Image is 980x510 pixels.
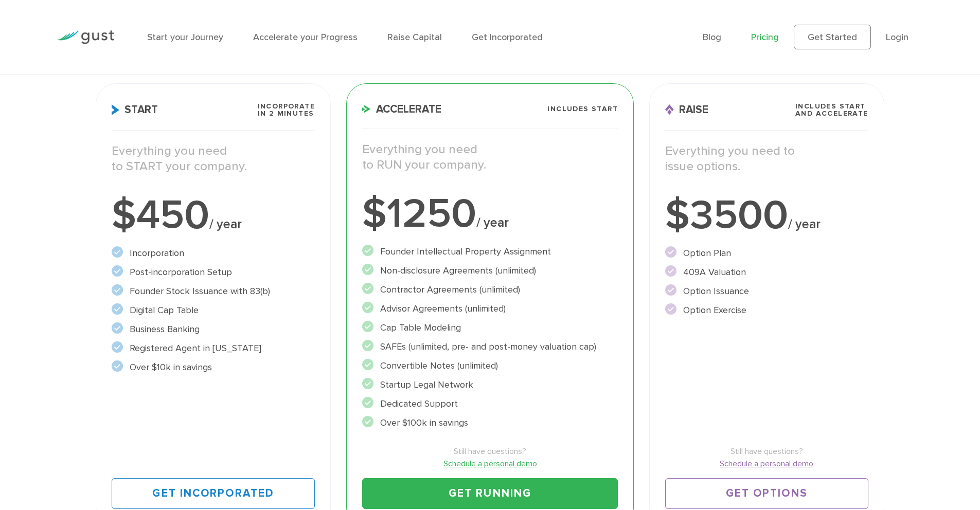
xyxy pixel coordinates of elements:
[362,321,618,335] li: Cap Table Modeling
[703,32,721,43] a: Blog
[112,284,315,298] li: Founder Stock Issuance with 83(b)
[57,30,114,44] img: Gust Logo
[362,458,618,470] a: Schedule a personal demo
[209,216,242,232] span: / year
[751,32,779,43] a: Pricing
[253,32,358,43] a: Accelerate your Progress
[362,142,618,173] p: Everything you need to RUN your company.
[362,340,618,354] li: SAFEs (unlimited, pre- and post-money valuation cap)
[665,303,868,317] li: Option Exercise
[476,215,509,230] span: / year
[472,32,543,43] a: Get Incorporated
[362,264,618,278] li: Non-disclosure Agreements (unlimited)
[112,322,315,336] li: Business Banking
[795,103,868,117] span: Includes START and ACCELERATE
[362,245,618,259] li: Founder Intellectual Property Assignment
[112,265,315,279] li: Post-incorporation Setup
[362,416,618,430] li: Over $100k in savings
[362,378,618,392] li: Startup Legal Network
[387,32,442,43] a: Raise Capital
[665,104,674,115] img: Raise Icon
[362,478,618,509] a: Get Running
[362,359,618,373] li: Convertible Notes (unlimited)
[362,397,618,411] li: Dedicated Support
[665,195,868,236] div: $3500
[362,302,618,316] li: Advisor Agreements (unlimited)
[362,283,618,297] li: Contractor Agreements (unlimited)
[258,103,315,117] span: Incorporate in 2 Minutes
[112,478,315,509] a: Get Incorporated
[665,104,708,115] span: Raise
[665,246,868,260] li: Option Plan
[665,478,868,509] a: Get Options
[112,360,315,374] li: Over $10k in savings
[665,265,868,279] li: 409A Valuation
[547,105,618,113] span: Includes START
[788,216,821,232] span: / year
[112,195,315,236] div: $450
[665,445,868,458] span: Still have questions?
[112,246,315,260] li: Incorporation
[112,104,119,115] img: Start Icon X2
[665,458,868,470] a: Schedule a personal demo
[362,445,618,458] span: Still have questions?
[112,303,315,317] li: Digital Cap Table
[665,143,868,174] p: Everything you need to issue options.
[112,104,158,115] span: Start
[794,25,871,49] a: Get Started
[112,341,315,355] li: Registered Agent in [US_STATE]
[886,32,908,43] a: Login
[362,104,441,115] span: Accelerate
[362,105,371,113] img: Accelerate Icon
[147,32,223,43] a: Start your Journey
[362,193,618,234] div: $1250
[112,143,315,174] p: Everything you need to START your company.
[665,284,868,298] li: Option Issuance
